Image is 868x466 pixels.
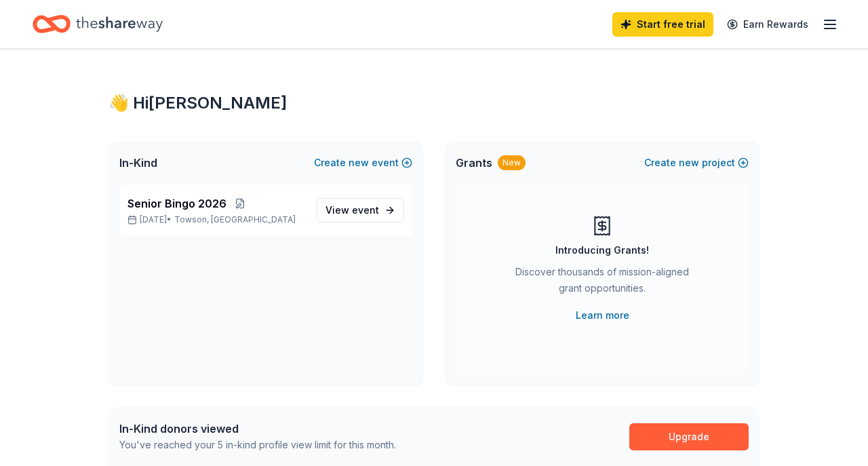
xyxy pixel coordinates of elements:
a: Home [33,8,163,40]
a: Upgrade [629,423,749,450]
span: new [679,155,699,171]
button: Createnewproject [644,155,749,171]
a: Learn more [576,307,629,324]
span: event [352,204,379,216]
span: View [325,202,379,218]
div: Discover thousands of mission-aligned grant opportunities. [510,264,694,302]
a: Earn Rewards [719,12,816,37]
div: You've reached your 5 in-kind profile view limit for this month. [119,437,396,453]
span: new [349,155,369,171]
span: Towson, [GEOGRAPHIC_DATA] [174,214,296,225]
a: Start free trial [612,12,713,37]
span: In-Kind [119,155,157,171]
button: Createnewevent [314,155,412,171]
div: Introducing Grants! [555,242,649,258]
div: 👋 Hi [PERSON_NAME] [108,92,759,114]
div: In-Kind donors viewed [119,421,396,437]
a: View event [317,198,404,222]
p: [DATE] • [127,214,306,225]
div: New [498,155,526,170]
span: Grants [456,155,492,171]
span: Senior Bingo 2026 [127,195,226,212]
